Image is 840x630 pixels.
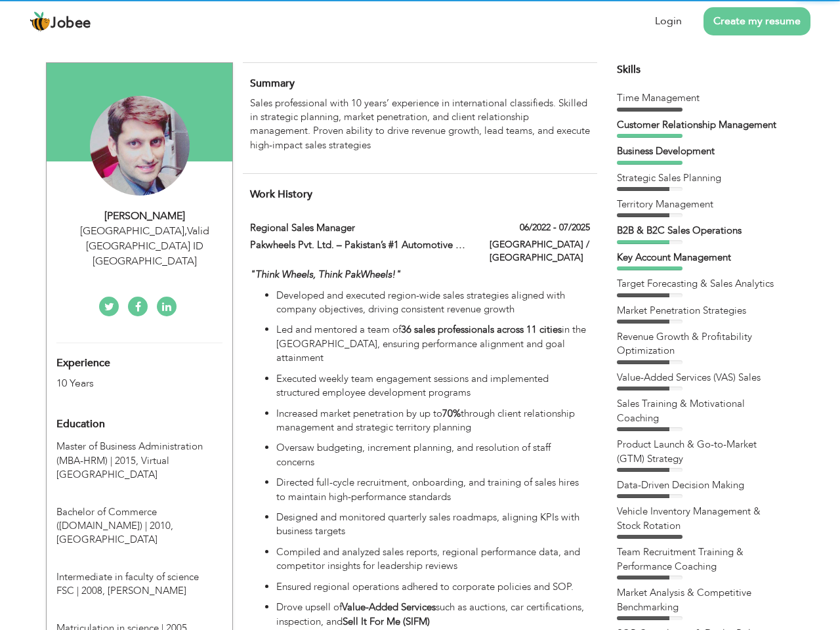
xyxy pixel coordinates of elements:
p: Oversaw budgeting, increment planning, and resolution of staff concerns [276,441,590,469]
span: Bachelor of Commerce (B.COM), University of Punjab, 2010 [56,505,173,532]
div: Master of Business Administration (MBA-HRM), 2015 [47,440,232,482]
div: Team Recruitment Training & Performance Coaching [617,545,781,574]
div: Sales Training & Motivational Coaching [617,397,781,425]
div: Product Launch & Go-to-Market (GTM) Strategy [617,438,781,466]
div: B2B & B2C Sales Operations [617,224,781,238]
label: [GEOGRAPHIC_DATA] / [GEOGRAPHIC_DATA] [490,238,590,264]
strong: 36 sales professionals across 11 cities [401,323,562,336]
div: Intermediate in faculty of science FSC, 2008 [47,551,232,598]
span: Intermediate in faculty of science FSC, BISE Gujrawala, 2008 [56,570,199,597]
div: Territory Management [617,198,781,211]
div: Market Penetration Strategies [617,304,781,318]
a: Jobee [30,11,91,32]
span: [PERSON_NAME] [108,584,186,597]
div: 10 Years [56,376,192,391]
span: Education [56,419,105,430]
div: Value-Added Services (VAS) Sales [617,371,781,385]
div: Revenue Growth & Profitability Optimization [617,330,781,358]
img: jobee.io [30,11,51,32]
div: Target Forecasting & Sales Analytics [617,277,781,291]
span: [GEOGRAPHIC_DATA] [56,533,157,546]
p: Drove upsell of such as auctions, car certifications, inspection, and [276,600,590,629]
span: Skills [617,62,640,77]
label: 06/2022 - 07/2025 [520,221,590,234]
strong: 70% [442,407,461,420]
span: Jobee [51,16,91,31]
span: Experience [56,358,110,369]
div: [GEOGRAPHIC_DATA] Valid [GEOGRAPHIC_DATA] ID [GEOGRAPHIC_DATA] [56,224,232,269]
div: Vehicle Inventory Management & Stock Rotation [617,505,781,533]
div: Data-Driven Decision Making [617,478,781,492]
div: [PERSON_NAME] [56,209,232,224]
label: Regional Sales Manager [250,221,471,235]
div: Business Development [617,144,781,158]
p: Led and mentored a team of in the [GEOGRAPHIC_DATA], ensuring performance alignment and goal atta... [276,323,590,365]
a: Login [655,14,682,29]
img: Irfan Shehzad [90,96,190,196]
span: Master of Business Administration (MBA-HRM), Virtual University of Pakistan, 2015 [56,440,203,467]
div: Key Account Management [617,251,781,264]
a: Create my resume [703,7,810,35]
strong: Value-Added Services [342,600,436,614]
label: Pakwheels Pvt. Ltd. – Pakistan’s #1 Automotive Platform | [250,238,471,252]
p: Compiled and analyzed sales reports, regional performance data, and competitor insights for leade... [276,545,590,574]
div: Time Management [617,91,781,105]
div: Bachelor of Commerce (B.COM), 2010 [47,486,232,547]
div: Market Analysis & Competitive Benchmarking [617,586,781,614]
p: Designed and monitored quarterly sales roadmaps, aligning KPIs with business targets [276,511,590,539]
strong: Sell It For Me (SIFM) [343,615,430,628]
p: Developed and executed region-wide sales strategies aligned with company objectives, driving cons... [276,289,590,317]
em: "Think Wheels, Think PakWheels!" [250,268,401,281]
p: Ensured regional operations adhered to corporate policies and SOP. [276,580,590,594]
p: Increased market penetration by up to through client relationship management and strategic territ... [276,407,590,435]
span: Summary [250,76,295,91]
p: Sales professional with 10 years’ experience in international classifieds. Skilled in strategic p... [250,96,590,153]
div: Customer Relationship Management [617,118,781,132]
div: Strategic Sales Planning [617,171,781,185]
span: Virtual [GEOGRAPHIC_DATA] [56,454,169,481]
span: Work History [250,187,312,201]
p: Directed full-cycle recruitment, onboarding, and training of sales hires to maintain high-perform... [276,476,590,504]
span: , [184,224,187,238]
p: Executed weekly team engagement sessions and implemented structured employee development programs [276,372,590,400]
